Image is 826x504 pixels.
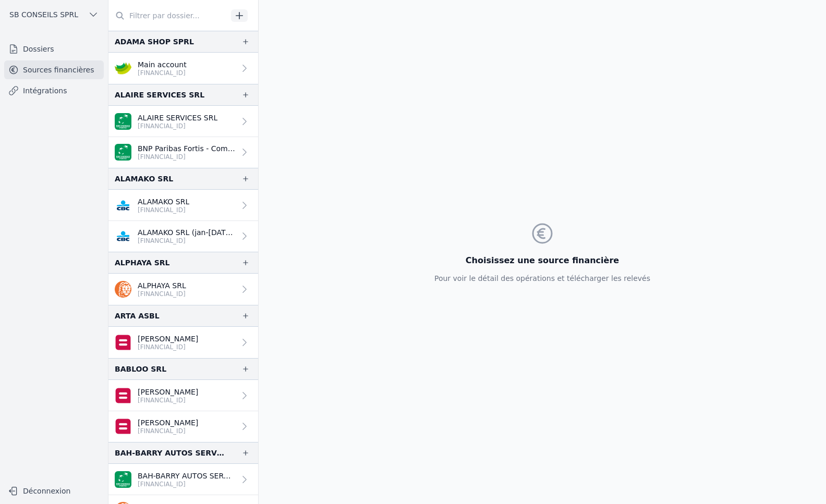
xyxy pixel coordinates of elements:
p: [FINANCIAL_ID] [138,396,198,404]
span: SB CONSEILS SPRL [9,9,78,20]
p: BNP Paribas Fortis - Compte d'épargne [138,143,235,154]
div: ADAMA SHOP SPRL [115,35,194,48]
img: belfius-1.png [115,418,131,435]
p: ALAMAKO SRL [138,196,189,207]
a: ALAMAKO SRL (jan-[DATE]) [FINANCIAL_ID] [108,221,258,252]
a: Intégrations [4,81,104,100]
a: [PERSON_NAME] [FINANCIAL_ID] [108,380,258,411]
img: CBC_CREGBEBB.png [115,228,131,244]
div: ALAMAKO SRL [115,173,173,185]
img: BNP_BE_BUSINESS_GEBABEBB.png [115,144,131,161]
p: Pour voir le détail des opérations et télécharger les relevés [434,273,650,284]
img: belfius-1.png [115,387,131,404]
img: BNP_BE_BUSINESS_GEBABEBB.png [115,113,131,130]
p: [FINANCIAL_ID] [138,206,189,214]
p: [FINANCIAL_ID] [138,237,235,245]
div: BAH-BARRY AUTOS SERVICES BVBA [115,447,225,459]
p: [FINANCIAL_ID] [138,290,186,298]
a: BNP Paribas Fortis - Compte d'épargne [FINANCIAL_ID] [108,137,258,168]
a: Sources financières [4,60,104,79]
a: ALAIRE SERVICES SRL [FINANCIAL_ID] [108,106,258,137]
div: BABLOO SRL [115,363,166,375]
button: Déconnexion [4,483,104,499]
a: ALPHAYA SRL [FINANCIAL_ID] [108,274,258,305]
input: Filtrer par dossier... [108,6,227,25]
img: belfius-1.png [115,334,131,351]
div: ALPHAYA SRL [115,256,170,269]
p: ALAMAKO SRL (jan-[DATE]) [138,227,235,238]
h3: Choisissez une source financière [434,254,650,267]
a: Dossiers [4,40,104,58]
p: Main account [138,59,187,70]
p: [FINANCIAL_ID] [138,69,187,77]
img: CBC_CREGBEBB.png [115,197,131,214]
a: [PERSON_NAME] [FINANCIAL_ID] [108,411,258,442]
p: ALAIRE SERVICES SRL [138,113,217,123]
p: [FINANCIAL_ID] [138,427,198,435]
p: [PERSON_NAME] [138,387,198,397]
a: BAH-BARRY AUTOS SERVICES B [FINANCIAL_ID] [108,464,258,495]
a: ALAMAKO SRL [FINANCIAL_ID] [108,190,258,221]
a: Main account [FINANCIAL_ID] [108,53,258,84]
div: ARTA ASBL [115,310,160,322]
p: [PERSON_NAME] [138,417,198,428]
p: [FINANCIAL_ID] [138,153,235,161]
p: ALPHAYA SRL [138,280,186,291]
button: SB CONSEILS SPRL [4,6,104,23]
div: ALAIRE SERVICES SRL [115,89,204,101]
p: [PERSON_NAME] [138,334,198,344]
p: BAH-BARRY AUTOS SERVICES B [138,471,235,481]
p: [FINANCIAL_ID] [138,343,198,351]
a: [PERSON_NAME] [FINANCIAL_ID] [108,327,258,358]
img: BNP_BE_BUSINESS_GEBABEBB.png [115,471,131,488]
p: [FINANCIAL_ID] [138,122,217,130]
img: ing.png [115,281,131,298]
img: crelan.png [115,60,131,77]
p: [FINANCIAL_ID] [138,480,235,488]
